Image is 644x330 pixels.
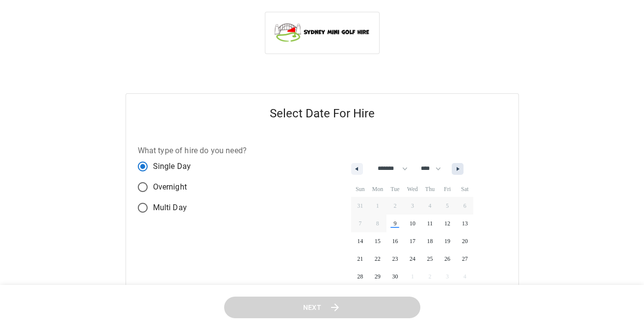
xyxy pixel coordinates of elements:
[357,250,363,268] span: 21
[404,197,421,215] button: 3
[359,215,361,232] span: 7
[138,145,247,156] label: What type of hire do you need?
[438,215,456,232] button: 12
[456,197,474,215] button: 6
[393,215,396,232] span: 9
[392,268,398,285] span: 30
[153,202,187,214] span: Multi Day
[392,250,398,268] span: 23
[421,232,439,250] button: 18
[357,232,363,250] span: 14
[375,268,381,285] span: 29
[386,197,404,215] button: 2
[351,181,369,197] span: Sun
[393,197,396,215] span: 2
[438,197,456,215] button: 5
[410,215,415,232] span: 10
[438,232,456,250] button: 19
[462,232,468,250] span: 20
[438,181,456,197] span: Fri
[427,215,433,232] span: 11
[456,250,474,268] button: 27
[462,250,468,268] span: 27
[421,181,439,197] span: Thu
[386,215,404,232] button: 9
[376,197,379,215] span: 1
[427,232,433,250] span: 18
[273,20,371,44] img: Sydney Mini Golf Hire logo
[456,181,474,197] span: Sat
[404,250,421,268] button: 24
[153,181,187,193] span: Overnight
[386,268,404,285] button: 30
[351,215,369,232] button: 7
[386,232,404,250] button: 16
[438,250,456,268] button: 26
[421,215,439,232] button: 11
[429,197,432,215] span: 4
[444,215,450,232] span: 12
[446,197,449,215] span: 5
[462,215,468,232] span: 13
[369,181,386,197] span: Mon
[303,302,322,314] span: Next
[351,232,369,250] button: 14
[386,250,404,268] button: 23
[411,197,414,215] span: 3
[369,268,386,285] button: 29
[357,268,363,285] span: 28
[456,232,474,250] button: 20
[351,250,369,268] button: 21
[351,268,369,285] button: 28
[224,297,420,319] button: Next
[404,232,421,250] button: 17
[153,161,191,172] span: Single Day
[427,250,433,268] span: 25
[444,250,450,268] span: 26
[410,232,415,250] span: 17
[375,232,381,250] span: 15
[464,197,466,215] span: 6
[369,232,386,250] button: 15
[404,181,421,197] span: Wed
[404,215,421,232] button: 10
[369,197,386,215] button: 1
[126,94,518,133] h5: Select Date For Hire
[392,232,398,250] span: 16
[456,215,474,232] button: 13
[421,197,439,215] button: 4
[369,215,386,232] button: 8
[421,250,439,268] button: 25
[444,232,450,250] span: 19
[376,215,379,232] span: 8
[386,181,404,197] span: Tue
[410,250,415,268] span: 24
[375,250,381,268] span: 22
[369,250,386,268] button: 22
